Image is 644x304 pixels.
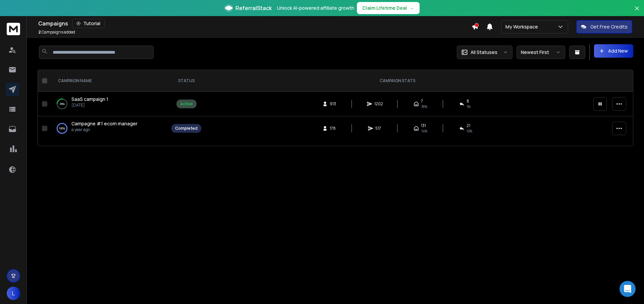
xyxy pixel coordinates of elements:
[50,70,167,92] th: CAMPAIGN NAME
[590,23,628,30] p: Get Free Credits
[180,101,193,107] div: Active
[7,287,20,300] button: L
[71,127,138,132] p: a year ago
[375,126,382,131] span: 517
[50,116,167,141] td: 100%Campagne #1 ecom managera year ago
[576,20,632,34] button: Get Free Credits
[505,23,541,30] p: My Workspace
[277,5,354,11] p: Unlock AI-powered affiliate growth
[167,70,205,92] th: STATUS
[71,120,138,127] a: Campagne #1 ecom manager
[38,29,75,35] p: Campaigns added
[421,99,423,104] span: 7
[633,4,641,20] button: Close banner
[71,96,108,103] a: SaaS campaign 1
[410,5,414,11] span: →
[594,44,633,58] button: Add New
[71,103,108,108] p: [DATE]
[467,123,470,128] span: 21
[50,92,167,116] td: 29%SaaS campaign 1[DATE]
[517,46,565,59] button: Newest First
[471,49,497,56] p: All Statuses
[205,70,589,92] th: CAMPAIGN STATS
[330,126,336,131] span: 178
[374,101,383,107] span: 1202
[60,101,65,107] p: 29 %
[72,19,105,28] button: Tutorial
[421,104,427,109] span: 78 %
[421,123,426,128] span: 131
[175,126,198,131] div: Completed
[620,281,636,297] div: Open Intercom Messenger
[357,2,420,14] button: Claim Lifetime Deal→
[38,29,41,35] span: 2
[330,101,336,107] span: 913
[71,96,108,102] span: SaaS campaign 1
[421,128,427,134] span: 74 %
[467,99,469,104] span: 8
[467,128,472,134] span: 12 %
[59,125,65,132] p: 100 %
[71,120,138,127] span: Campagne #1 ecom manager
[467,104,471,109] span: 1 %
[38,19,472,28] div: Campaigns
[235,4,272,12] span: ReferralStack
